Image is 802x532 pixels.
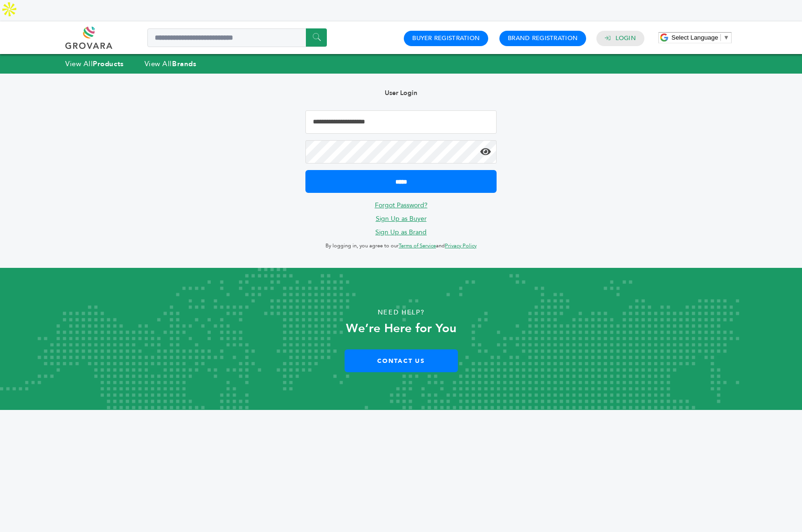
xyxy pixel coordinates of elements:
input: Password [305,140,497,164]
input: Email Address [305,110,497,134]
p: Need Help? [40,306,762,320]
a: Login [615,34,636,42]
span: ▼ [723,34,729,41]
a: View AllBrands [145,59,197,68]
a: Buyer Registration [412,34,480,42]
a: Forgot Password? [375,201,428,210]
a: Brand Registration [508,34,578,42]
b: User Login [385,89,417,97]
a: Terms of Service [399,242,436,249]
strong: Products [93,59,124,68]
a: Sign Up as Buyer [376,214,427,223]
a: Sign Up as Brand [375,228,427,237]
strong: We’re Here for You [346,320,456,337]
span: Select Language [671,34,718,41]
input: Search a product or brand... [147,28,327,47]
a: Privacy Policy [445,242,477,249]
a: Contact Us [345,349,458,372]
a: Select Language​ [671,34,729,41]
p: By logging in, you agree to our and [305,240,497,252]
a: View AllProducts [65,59,124,68]
strong: Brands [172,59,196,68]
